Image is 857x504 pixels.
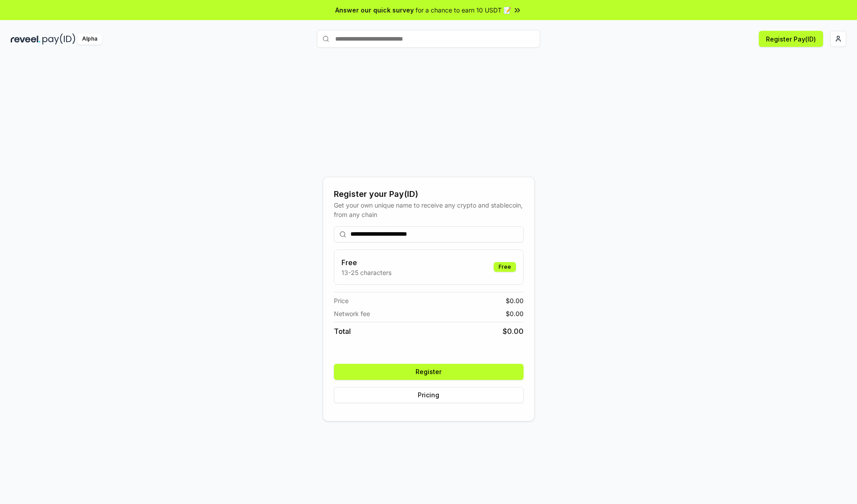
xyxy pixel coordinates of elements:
[334,309,370,318] span: Network fee
[334,296,349,305] span: Price
[334,387,524,403] button: Pricing
[506,296,524,305] span: $ 0.00
[416,5,511,15] span: for a chance to earn 10 USDT 📝
[77,33,102,45] div: Alpha
[759,31,823,47] button: Register Pay(ID)
[334,326,351,337] span: Total
[503,326,524,337] span: $ 0.00
[334,188,524,200] div: Register your Pay(ID)
[42,33,75,45] img: pay_id
[506,309,524,318] span: $ 0.00
[494,262,516,272] div: Free
[11,33,41,45] img: reveel_dark
[335,5,414,15] span: Answer our quick survey
[334,200,524,219] div: Get your own unique name to receive any crypto and stablecoin, from any chain
[341,268,391,277] p: 13-25 characters
[334,364,524,380] button: Register
[341,257,391,268] h3: Free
